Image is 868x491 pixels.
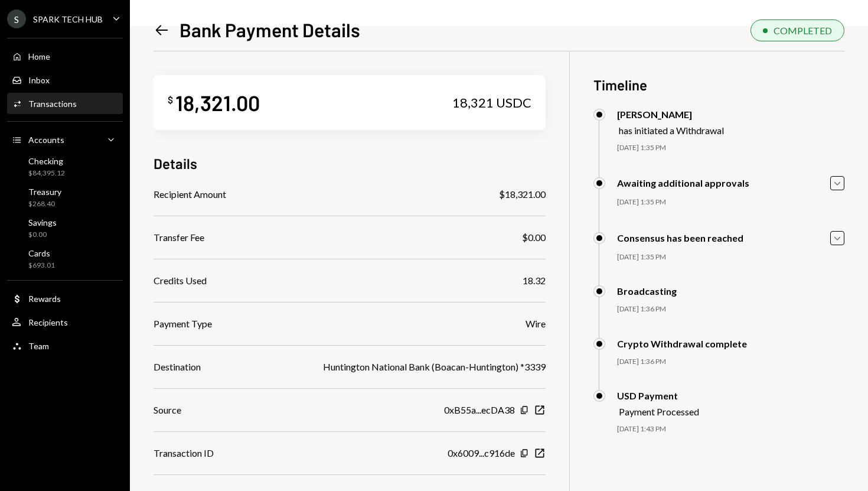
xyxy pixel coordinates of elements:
div: Payment Type [154,317,212,331]
div: [DATE] 1:43 PM [617,424,844,434]
div: $18,321.00 [499,187,546,201]
div: Wire [526,317,546,331]
a: Accounts [7,129,123,150]
div: $268.40 [28,199,61,209]
div: [DATE] 1:35 PM [617,252,844,262]
div: USD Payment [617,390,699,401]
div: Credits Used [154,274,207,288]
h3: Details [154,154,197,173]
div: 18,321.00 [175,89,260,116]
div: S [7,9,26,28]
div: Huntington National Bank (Boacan-Huntington) *3339 [323,360,546,374]
h1: Bank Payment Details [180,18,360,41]
a: Rewards [7,288,123,309]
div: [DATE] 1:36 PM [617,357,844,367]
div: Source [154,403,181,417]
div: Checking [28,156,65,166]
div: COMPLETED [774,25,832,36]
div: 18.32 [523,274,546,288]
div: Transactions [28,99,77,109]
div: $84,395.12 [28,168,65,178]
a: Treasury$268.40 [7,183,123,212]
a: Inbox [7,69,123,90]
div: [DATE] 1:35 PM [617,143,844,153]
div: 0xB55a...ecDA38 [444,403,515,417]
div: Cards [28,248,55,258]
div: SPARK TECH HUB [33,14,103,24]
div: $ [168,94,173,106]
div: [DATE] 1:36 PM [617,304,844,314]
div: Rewards [28,294,61,304]
div: Awaiting additional approvals [617,177,749,188]
a: Transactions [7,93,123,114]
div: [DATE] 1:35 PM [617,197,844,207]
a: Team [7,335,123,356]
div: Team [28,341,49,351]
div: Recipient Amount [154,187,226,201]
div: Accounts [28,135,64,145]
a: Cards$693.01 [7,245,123,273]
div: Home [28,51,50,61]
div: Treasury [28,187,61,197]
div: [PERSON_NAME] [617,109,724,120]
div: Transaction ID [154,446,214,460]
div: Destination [154,360,201,374]
div: Broadcasting [617,285,677,297]
div: Crypto Withdrawal complete [617,338,747,349]
div: Payment Processed [619,406,699,417]
div: Savings [28,217,57,227]
div: $693.01 [28,261,55,271]
div: $0.00 [28,230,57,240]
a: Checking$84,395.12 [7,152,123,181]
div: 18,321 USDC [452,95,531,111]
div: has initiated a Withdrawal [619,125,724,136]
div: Consensus has been reached [617,232,743,243]
div: Transfer Fee [154,230,204,245]
div: Recipients [28,317,68,327]
div: Inbox [28,75,50,85]
a: Home [7,45,123,67]
div: $0.00 [522,230,546,245]
div: 0x6009...c916de [448,446,515,460]
a: Savings$0.00 [7,214,123,242]
h3: Timeline [593,75,844,95]
a: Recipients [7,311,123,333]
